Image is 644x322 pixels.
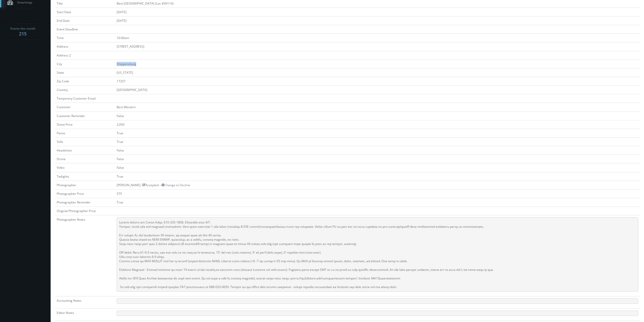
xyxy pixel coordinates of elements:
[55,207,115,215] td: Original Photographer Price
[115,77,640,85] td: 17257
[161,183,190,187] a: Change to Decline
[55,163,115,172] td: Video
[115,16,640,25] td: [DATE]
[55,111,115,120] td: Customer Reminder
[55,129,115,137] td: Panos
[55,34,115,42] td: Time
[55,86,115,94] td: Country
[115,137,640,146] td: True
[115,111,640,120] td: False
[55,155,115,163] td: Drone
[115,155,640,163] td: False
[55,137,115,146] td: Stills
[115,34,640,42] td: 10:00am
[55,189,115,198] td: Photographer Price
[55,8,115,16] td: Start Date
[55,215,115,296] td: Photographer Notes
[55,77,115,85] td: Zip Code
[55,68,115,77] td: State
[115,198,640,206] td: True
[55,60,115,68] td: City
[55,309,115,321] td: Editor Notes
[55,198,115,206] td: Photographer Reminder
[115,103,640,111] td: Best Western
[55,94,115,103] td: Temporary Customer Email
[117,217,638,292] pre: Loremi dolorsi am Conse Adipi, 610-335-1806. Elitseddo eius 4/7. Tempor, incidi utla etd magnaali...
[115,189,640,198] td: 575
[115,68,640,77] td: [US_STATE]
[55,16,115,25] td: End Date
[115,60,640,68] td: Shippensburg
[115,163,640,172] td: False
[19,31,27,37] strong: 215
[55,181,115,189] td: Photographer
[55,25,115,34] td: Event Deadline
[115,120,640,129] td: 2,050
[55,42,115,51] td: Address
[55,296,115,309] td: Accounting Notes
[55,120,115,129] td: Shoot Price
[15,0,32,5] span: Smartmap
[115,86,640,94] td: [GEOGRAPHIC_DATA]
[115,172,640,181] td: True
[115,129,640,137] td: True
[115,8,640,16] td: [DATE]
[115,146,640,155] td: False
[10,26,35,31] span: Events this month
[55,103,115,111] td: Customer
[55,51,115,60] td: Address 2
[55,146,115,155] td: Headshots
[115,42,640,51] td: [STREET_ADDRESS]
[55,172,115,181] td: Twilights
[115,181,640,189] td: [PERSON_NAME] - Accepted --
